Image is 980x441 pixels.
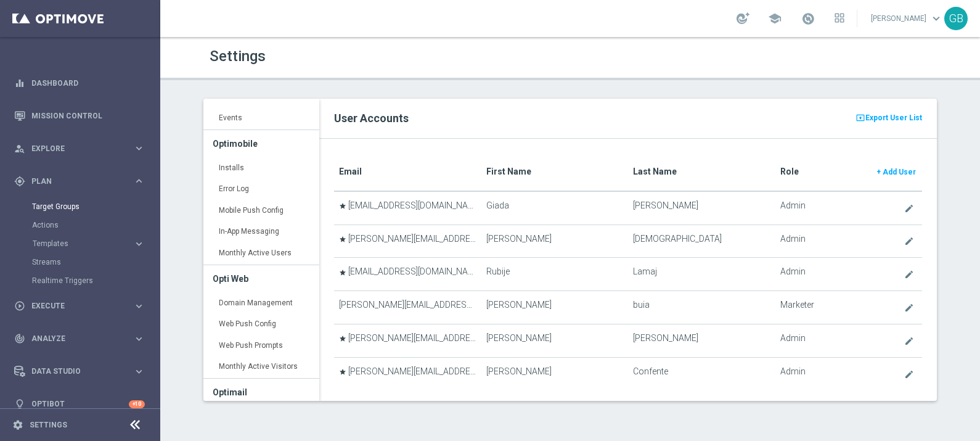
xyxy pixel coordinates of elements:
[14,111,145,121] button: Mission Control
[32,239,145,249] button: Templates keyboard_arrow_right
[31,67,145,99] a: Dashboard
[14,99,145,132] div: Mission Control
[855,112,865,124] i: present_to_all
[768,12,782,25] span: school
[31,99,145,132] a: Mission Control
[334,324,481,357] td: [PERSON_NAME][EMAIL_ADDRESS][PERSON_NAME][DOMAIN_NAME]
[33,240,121,247] span: Templates
[904,236,914,246] i: create
[339,202,346,210] i: star
[32,202,128,212] a: Target Groups
[780,234,806,244] span: Admin
[32,257,128,267] a: Streams
[628,225,775,258] td: [DEMOGRAPHIC_DATA]
[203,356,319,378] a: Monthly Active Visitors
[14,399,145,409] button: lightbulb Optibot +10
[334,111,922,126] h2: User Accounts
[133,333,145,345] i: keyboard_arrow_right
[32,253,159,271] div: Streams
[32,197,159,216] div: Target Groups
[628,191,775,225] td: [PERSON_NAME]
[780,266,806,277] span: Admin
[628,258,775,291] td: Lamaj
[904,369,914,379] i: create
[14,300,25,311] i: play_circle_outline
[481,324,628,357] td: [PERSON_NAME]
[334,225,481,258] td: [PERSON_NAME][EMAIL_ADDRESS][DOMAIN_NAME]
[31,388,129,421] a: Optibot
[14,78,145,88] button: equalizer Dashboard
[12,419,23,431] i: settings
[628,291,775,324] td: buia
[203,242,319,265] a: Monthly Active Users
[14,334,145,344] button: track_changes Analyze keyboard_arrow_right
[14,366,133,377] div: Data Studio
[14,143,133,154] div: Explore
[481,357,628,390] td: [PERSON_NAME]
[481,225,628,258] td: [PERSON_NAME]
[904,303,914,313] i: create
[334,191,481,225] td: [EMAIL_ADDRESS][DOMAIN_NAME]
[33,240,133,247] div: Templates
[14,300,133,311] div: Execute
[14,176,145,186] button: gps_fixed Plan keyboard_arrow_right
[14,176,133,187] div: Plan
[339,368,346,376] i: star
[904,270,914,279] i: create
[203,292,319,315] a: Domain Management
[32,220,128,230] a: Actions
[133,142,145,154] i: keyboard_arrow_right
[14,388,145,421] div: Optibot
[213,265,310,292] h3: Opti Web
[628,324,775,357] td: [PERSON_NAME]
[339,236,346,243] i: star
[32,216,159,234] div: Actions
[780,300,814,310] span: Marketer
[334,357,481,390] td: [PERSON_NAME][EMAIL_ADDRESS][DOMAIN_NAME]
[14,398,25,410] i: lightbulb
[633,167,677,176] translate: Last Name
[203,221,319,243] a: In-App Messaging
[133,366,145,377] i: keyboard_arrow_right
[14,144,145,154] button: person_search Explore keyboard_arrow_right
[14,176,25,187] i: gps_fixed
[203,107,319,130] a: Events
[14,67,145,99] div: Dashboard
[32,271,159,290] div: Realtime Triggers
[628,357,775,390] td: Confente
[203,178,319,200] a: Error Log
[481,258,628,291] td: Rubije
[14,333,25,344] i: track_changes
[133,175,145,187] i: keyboard_arrow_right
[32,234,159,253] div: Templates
[203,200,319,222] a: Mobile Push Config
[14,333,133,344] div: Analyze
[780,333,806,344] span: Admin
[870,9,944,28] a: [PERSON_NAME]keyboard_arrow_down
[31,178,133,185] span: Plan
[14,366,145,376] button: Data Studio keyboard_arrow_right
[210,47,561,65] h1: Settings
[30,421,67,429] a: Settings
[929,12,943,25] span: keyboard_arrow_down
[32,276,128,286] a: Realtime Triggers
[334,258,481,291] td: [EMAIL_ADDRESS][DOMAIN_NAME]
[213,379,310,406] h3: Optimail
[14,78,25,89] i: equalizer
[780,200,806,211] span: Admin
[780,167,799,176] translate: Role
[486,167,531,176] translate: First Name
[213,130,310,157] h3: Optimobile
[14,301,145,311] button: play_circle_outline Execute keyboard_arrow_right
[133,300,145,312] i: keyboard_arrow_right
[203,157,319,179] a: Installs
[203,335,319,357] a: Web Push Prompts
[31,335,133,342] span: Analyze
